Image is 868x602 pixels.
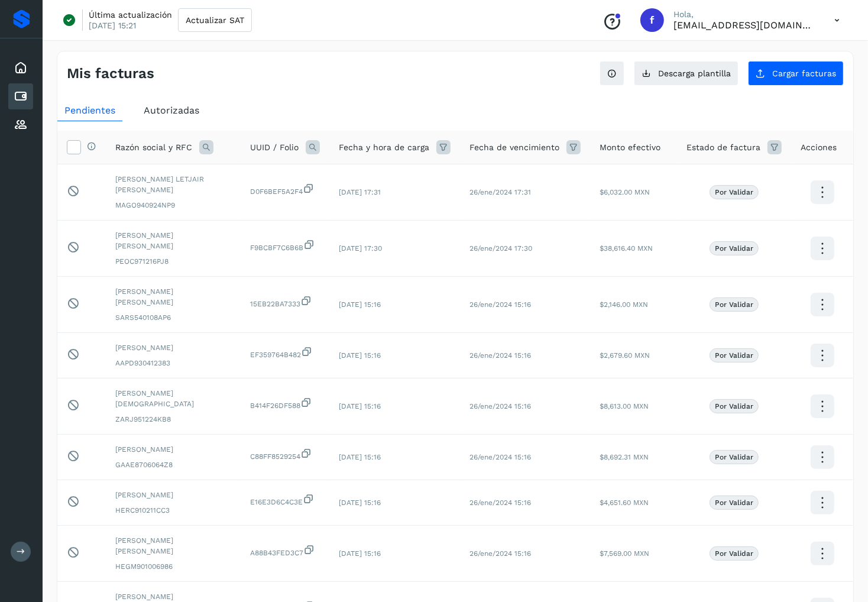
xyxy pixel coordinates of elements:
span: Monto efectivo [600,141,660,154]
span: 26/ene/2024 15:16 [469,499,531,507]
span: $6,032.00 MXN [600,188,650,196]
span: Acciones [801,141,837,154]
p: [DATE] 15:21 [89,20,136,31]
span: PEOC971216PJ8 [115,256,231,267]
span: ZARJ951224KB8 [115,414,231,425]
span: [DATE] 15:16 [339,499,381,507]
span: 26/ene/2024 15:16 [469,453,531,461]
span: [DATE] 17:31 [339,188,381,196]
p: Por validar [715,499,753,507]
span: [DATE] 15:16 [339,453,381,461]
span: Estado de factura [686,141,760,154]
span: GAAE8706064Z8 [115,459,231,470]
span: $7,569.00 MXN [600,549,649,558]
p: Por validar [715,351,753,360]
span: [PERSON_NAME][DEMOGRAPHIC_DATA] [115,388,231,409]
span: Autorizadas [144,105,199,116]
h4: Mis facturas [67,65,154,82]
span: $38,616.40 MXN [600,244,653,253]
span: 26/ene/2024 17:30 [469,244,532,253]
p: Por validar [715,402,753,410]
span: 26/ene/2024 17:31 [469,188,531,196]
span: SARS540108AP6 [115,312,231,323]
span: [DATE] 15:16 [339,351,381,360]
span: $4,651.60 MXN [600,499,649,507]
span: AAPD930412383 [115,358,231,368]
p: Hola, [673,9,815,20]
span: 26/ene/2024 15:16 [469,549,531,558]
span: D0F6BEF5A2F4 [250,183,320,197]
span: [DATE] 15:16 [339,300,381,309]
span: [PERSON_NAME] [115,444,231,455]
span: A88B43FED3C7 [250,544,320,558]
div: Cuentas por pagar [8,83,33,109]
span: Pendientes [64,105,115,116]
p: Por validar [715,300,753,309]
p: Por validar [715,453,753,461]
span: Cargar facturas [772,69,836,77]
span: $2,679.60 MXN [600,351,650,360]
button: Descarga plantilla [634,61,739,86]
span: [DATE] 17:30 [339,244,382,253]
p: Por validar [715,188,753,196]
span: B414F26DF588 [250,397,320,411]
span: Fecha de vencimiento [469,141,559,154]
span: [DATE] 15:16 [339,549,381,558]
span: 15EB22BA7333 [250,295,320,309]
span: 26/ene/2024 15:16 [469,300,531,309]
button: Actualizar SAT [178,8,252,32]
p: Por validar [715,244,753,253]
span: [PERSON_NAME] [115,490,231,500]
span: Actualizar SAT [186,16,244,24]
button: Cargar facturas [748,61,844,86]
span: Razón social y RFC [115,141,192,154]
span: UUID / Folio [250,141,299,154]
span: 26/ene/2024 15:16 [469,402,531,410]
span: EF359764B482 [250,346,320,360]
span: HEGM901006986 [115,561,231,572]
span: E16E3D6C4C3E [250,493,320,507]
span: C88FF8529254 [250,448,320,462]
span: [PERSON_NAME] [PERSON_NAME] [115,286,231,308]
span: [PERSON_NAME] LETJAIR [PERSON_NAME] [115,174,231,195]
div: Inicio [8,55,33,81]
div: Proveedores [8,112,33,138]
span: Descarga plantilla [658,69,731,77]
span: MAGO940924NP9 [115,200,231,211]
span: HERC910211CC3 [115,505,231,516]
span: $8,692.31 MXN [600,453,649,461]
p: Última actualización [89,9,172,20]
p: facturacion@cubbo.com [673,20,815,31]
span: Fecha y hora de carga [339,141,429,154]
span: $8,613.00 MXN [600,402,649,410]
p: Por validar [715,549,753,558]
span: $2,146.00 MXN [600,300,648,309]
span: [PERSON_NAME] [PERSON_NAME] [115,535,231,556]
span: F9BCBF7C6B6B [250,239,320,253]
span: [PERSON_NAME] [115,342,231,353]
span: [DATE] 15:16 [339,402,381,410]
span: [PERSON_NAME] [PERSON_NAME] [115,230,231,251]
span: 26/ene/2024 15:16 [469,351,531,360]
